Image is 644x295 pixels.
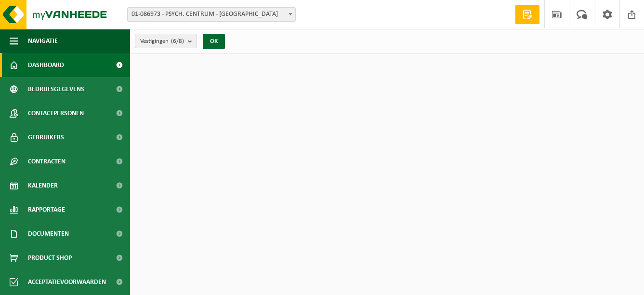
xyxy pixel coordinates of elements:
[28,29,58,53] span: Navigatie
[28,198,65,222] span: Rapportage
[140,34,184,49] span: Vestigingen
[203,34,225,49] button: OK
[28,174,58,198] span: Kalender
[135,34,197,48] button: Vestigingen(6/8)
[28,149,66,174] span: Contracten
[171,38,184,44] count: (6/8)
[28,53,64,77] span: Dashboard
[28,246,72,270] span: Product Shop
[28,125,64,149] span: Gebruikers
[128,8,295,21] span: 01-086973 - PSYCH. CENTRUM - ST HIERONYMUS - SINT-NIKLAAS
[127,7,296,22] span: 01-086973 - PSYCH. CENTRUM - ST HIERONYMUS - SINT-NIKLAAS
[28,77,84,101] span: Bedrijfsgegevens
[28,222,69,246] span: Documenten
[28,270,106,294] span: Acceptatievoorwaarden
[28,101,84,125] span: Contactpersonen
